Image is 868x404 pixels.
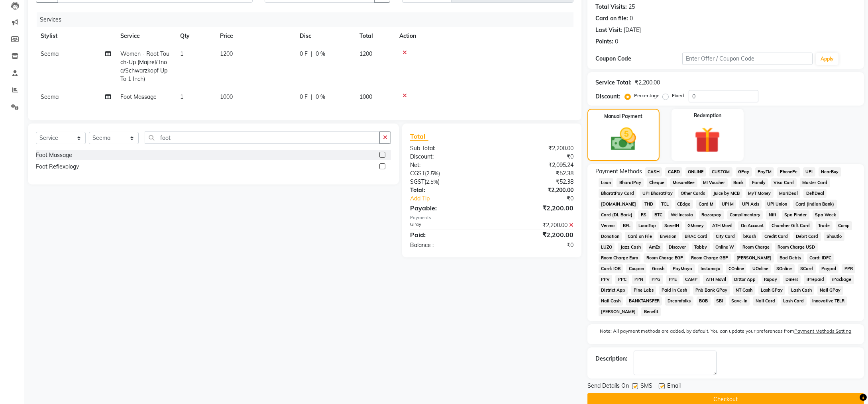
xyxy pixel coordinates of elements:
[492,241,579,249] div: ₹0
[618,243,643,252] span: Jazz Cash
[739,200,762,209] span: UPI Axis
[631,286,656,295] span: Pine Labs
[685,167,706,177] span: ONLINE
[692,243,710,252] span: Tabby
[644,253,685,263] span: Room Charge EGP
[713,243,737,252] span: Online W
[120,50,169,82] span: Women - Root Touch-Up (Majirel/ Inoa/Schwarzkopf Up To 1 Inch)
[741,232,759,241] span: bKash
[359,50,372,57] span: 1200
[634,92,660,99] label: Percentage
[599,243,615,252] span: LUZO
[803,167,815,177] span: UPI
[800,178,830,187] span: Master Card
[781,296,807,306] span: Lash Card
[749,178,768,187] span: Family
[624,26,641,34] div: [DATE]
[175,27,215,45] th: Qty
[682,232,710,241] span: BRAC Card
[699,210,724,220] span: Razorpay
[824,232,844,241] span: Shoutlo
[404,178,492,186] div: ( )
[426,170,438,177] span: 2.5%
[599,210,635,220] span: Card (DL Bank)
[599,189,637,198] span: BharatPay Card
[603,125,644,154] img: _cash.svg
[404,221,492,229] div: GPay
[311,93,312,101] span: |
[696,200,716,209] span: Card M
[492,161,579,169] div: ₹2,095.24
[740,243,772,252] span: Room Charge
[220,50,233,57] span: 1200
[734,253,774,263] span: [PERSON_NAME]
[762,232,790,241] span: Credit Card
[813,210,839,220] span: Spa Week
[650,264,667,273] span: Gcash
[599,264,623,273] span: Card: IOB
[836,221,852,230] span: Comp
[798,264,816,273] span: SCard
[732,275,758,284] span: Dittor App
[675,200,693,209] span: CEdge
[738,221,766,230] span: On Account
[492,230,579,239] div: ₹2,200.00
[595,14,628,23] div: Card on file:
[492,169,579,178] div: ₹52.38
[804,275,827,284] span: iPrepaid
[775,243,818,252] span: Room Charge USD
[726,264,747,273] span: COnline
[672,92,684,99] label: Fixed
[666,275,679,284] span: PPE
[709,167,732,177] span: CUSTOM
[682,53,813,65] input: Enter Offer / Coupon Code
[492,153,579,161] div: ₹0
[626,296,662,306] span: BANKTANSFER
[666,243,689,252] span: Discover
[595,55,682,63] div: Coupon Code
[492,221,579,229] div: ₹2,200.00
[652,210,665,220] span: BTC
[649,275,663,284] span: PPG
[697,296,711,306] span: BOB
[711,189,742,198] span: Juice by MCB
[404,230,492,239] div: Paid:
[604,113,642,120] label: Manual Payment
[295,27,355,45] th: Disc
[753,296,778,306] span: Nail Card
[636,221,659,230] span: LoanTap
[769,221,813,230] span: Chamber Gift Card
[404,194,507,203] a: Add Tip
[678,189,708,198] span: Other Cards
[807,253,834,263] span: Card: IDFC
[816,53,839,65] button: Apply
[641,307,661,316] span: Benefit
[300,50,308,58] span: 0 F
[640,189,675,198] span: UPI BharatPay
[359,93,372,100] span: 1000
[659,286,690,295] span: Paid in Cash
[662,221,682,230] span: SaveIN
[758,286,786,295] span: Lash GPay
[632,275,646,284] span: PPN
[788,286,814,295] span: Lash Cash
[404,169,492,178] div: ( )
[782,210,809,220] span: Spa Finder
[506,194,579,203] div: ₹0
[215,27,295,45] th: Price
[816,221,833,230] span: Trade
[404,161,492,169] div: Net:
[145,131,380,144] input: Search or Scan
[625,232,654,241] span: Card on File
[665,296,693,306] span: Dreamfolks
[683,275,700,284] span: CAMP
[777,167,800,177] span: PhonePe
[311,50,312,58] span: |
[710,221,735,230] span: ATH Movil
[658,232,679,241] span: Envision
[410,132,428,141] span: Total
[727,210,763,220] span: Complimentary
[689,253,731,263] span: Room Charge GBP
[404,203,492,213] div: Payable:
[41,50,59,57] span: Seema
